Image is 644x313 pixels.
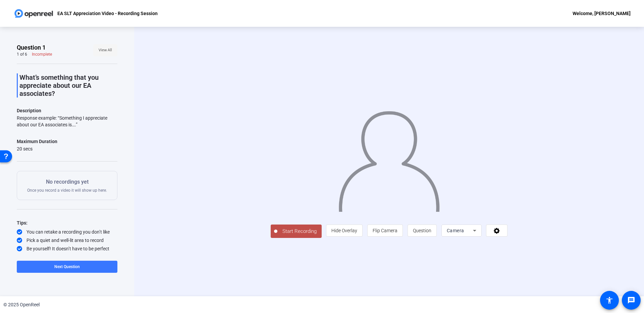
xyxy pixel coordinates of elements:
div: Once you record a video it will show up here. [27,178,107,193]
span: Flip Camera [373,228,397,233]
div: Maximum Duration [17,137,57,145]
div: 1 of 6 [17,52,27,57]
button: Question [408,225,437,237]
span: View All [99,45,112,55]
div: © 2025 OpenReel [3,301,40,308]
p: No recordings yet [27,178,107,186]
button: Flip Camera [367,225,403,237]
div: 20 secs [17,145,57,152]
p: EA SLT Appreciation Video - Recording Session [57,9,158,17]
div: Incomplete [32,52,52,57]
span: Hide Overlay [331,228,357,233]
mat-icon: accessibility [605,296,613,304]
span: Next Question [54,264,80,269]
img: OpenReel logo [13,7,54,20]
span: Start Recording [277,228,322,235]
span: Camera [447,228,464,233]
button: View All [93,44,117,56]
p: What’s something that you appreciate about our EA associates? [19,73,117,98]
div: You can retake a recording you don’t like [17,229,117,235]
div: Tips: [17,219,117,227]
img: overlay [338,105,440,211]
div: Response example: “Something I appreciate about our EA associates is….” [17,115,117,128]
div: Welcome, [PERSON_NAME] [573,9,631,17]
button: Start Recording [271,225,322,238]
span: Question 1 [17,44,46,52]
span: Question [413,228,431,233]
p: Description [17,107,117,115]
div: Be yourself! It doesn’t have to be perfect [17,245,117,252]
mat-icon: message [627,296,635,304]
button: Next Question [17,261,117,273]
button: Hide Overlay [326,225,363,237]
div: Pick a quiet and well-lit area to record [17,237,117,244]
